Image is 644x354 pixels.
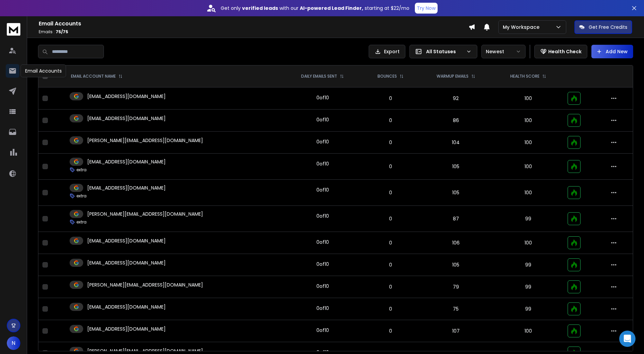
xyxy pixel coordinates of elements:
[591,45,633,58] button: Add New
[316,239,329,245] div: 0 of 10
[367,328,415,334] p: 0
[21,64,66,77] div: Email Accounts
[87,237,166,244] p: [EMAIL_ADDRESS][DOMAIN_NAME]
[71,74,123,79] div: EMAIL ACCOUNT NAME
[419,132,493,154] td: 104
[367,95,415,102] p: 0
[493,154,563,180] td: 100
[316,94,329,101] div: 0 of 10
[493,87,563,110] td: 100
[534,45,587,58] button: Health Check
[87,259,166,266] p: [EMAIL_ADDRESS][DOMAIN_NAME]
[39,29,468,35] p: Emails :
[419,232,493,254] td: 106
[87,211,203,217] p: [PERSON_NAME][EMAIL_ADDRESS][DOMAIN_NAME]
[417,5,436,12] p: Try Now
[316,305,329,312] div: 0 of 10
[56,29,68,35] span: 75 / 75
[415,3,438,14] button: Try Now
[493,276,563,298] td: 99
[503,24,542,31] p: My Workspace
[367,283,415,290] p: 0
[493,132,563,154] td: 100
[316,186,329,193] div: 0 of 10
[419,298,493,320] td: 75
[301,74,337,79] p: DAILY EMAILS SENT
[76,219,87,225] p: extra
[87,281,203,288] p: [PERSON_NAME][EMAIL_ADDRESS][DOMAIN_NAME]
[87,158,166,165] p: [EMAIL_ADDRESS][DOMAIN_NAME]
[493,298,563,320] td: 99
[87,93,166,100] p: [EMAIL_ADDRESS][DOMAIN_NAME]
[437,74,468,79] p: WARMUP EMAILS
[548,48,582,55] p: Health Check
[367,306,415,312] p: 0
[7,23,20,36] img: logo
[76,193,87,199] p: extra
[419,276,493,298] td: 79
[87,303,166,310] p: [EMAIL_ADDRESS][DOMAIN_NAME]
[419,254,493,276] td: 105
[493,180,563,206] td: 100
[493,110,563,132] td: 100
[367,163,415,170] p: 0
[419,320,493,342] td: 107
[87,115,166,122] p: [EMAIL_ADDRESS][DOMAIN_NAME]
[367,117,415,124] p: 0
[367,215,415,222] p: 0
[493,232,563,254] td: 100
[510,74,539,79] p: HEALTH SCORE
[316,327,329,334] div: 0 of 10
[316,213,329,219] div: 0 of 10
[39,20,468,28] h1: Email Accounts
[574,20,632,34] button: Get Free Credits
[419,206,493,232] td: 87
[300,5,363,12] strong: AI-powered Lead Finder,
[221,5,409,12] p: Get only with our starting at $22/mo
[316,116,329,123] div: 0 of 10
[419,110,493,132] td: 86
[76,167,87,173] p: extra
[7,336,20,350] button: N
[87,326,166,332] p: [EMAIL_ADDRESS][DOMAIN_NAME]
[87,184,166,191] p: [EMAIL_ADDRESS][DOMAIN_NAME]
[242,5,278,12] strong: verified leads
[426,48,463,55] p: All Statuses
[589,24,627,31] p: Get Free Credits
[493,206,563,232] td: 99
[369,45,405,58] button: Export
[481,45,526,58] button: Newest
[316,261,329,268] div: 0 of 10
[367,261,415,268] p: 0
[493,254,563,276] td: 99
[493,320,563,342] td: 100
[316,160,329,167] div: 0 of 10
[367,239,415,246] p: 0
[367,139,415,146] p: 0
[419,180,493,206] td: 105
[619,331,636,347] div: Open Intercom Messenger
[419,87,493,110] td: 92
[378,74,397,79] p: BOUNCES
[316,138,329,145] div: 0 of 10
[419,154,493,180] td: 105
[87,137,203,144] p: [PERSON_NAME][EMAIL_ADDRESS][DOMAIN_NAME]
[367,189,415,196] p: 0
[316,283,329,290] div: 0 of 10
